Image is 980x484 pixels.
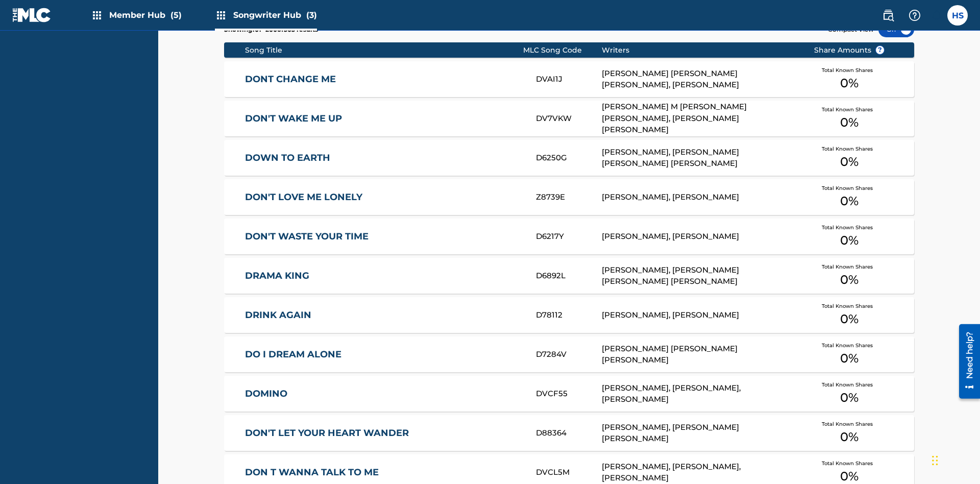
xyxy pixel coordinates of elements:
div: [PERSON_NAME], [PERSON_NAME] [PERSON_NAME] [PERSON_NAME] [602,147,798,170]
div: Song Title [245,45,523,56]
span: (5) [170,10,182,20]
div: [PERSON_NAME], [PERSON_NAME] [602,231,798,243]
div: [PERSON_NAME], [PERSON_NAME], [PERSON_NAME] [602,382,798,405]
div: Drag [932,445,938,476]
a: DOMINO [245,388,523,400]
span: Songwriter Hub [233,9,317,21]
span: Total Known Shares [822,224,877,231]
div: [PERSON_NAME] M [PERSON_NAME] [PERSON_NAME], [PERSON_NAME] [PERSON_NAME] [602,101,798,136]
div: DV7VKW [536,113,601,125]
div: D78112 [536,309,601,321]
div: MLC Song Code [523,45,602,56]
div: Help [904,5,925,26]
div: D6892L [536,270,601,282]
div: Z8739E [536,191,601,203]
div: [PERSON_NAME] [PERSON_NAME] [PERSON_NAME] [602,343,798,366]
span: Total Known Shares [822,184,877,192]
span: 0 % [840,192,859,210]
div: [PERSON_NAME], [PERSON_NAME] [PERSON_NAME] [602,422,798,445]
div: Notifications [931,10,941,20]
div: D7284V [536,349,601,360]
span: Member Hub [109,9,182,21]
span: 0 % [840,428,859,446]
span: Total Known Shares [822,263,877,271]
div: [PERSON_NAME], [PERSON_NAME] [602,309,798,321]
a: DON'T WAKE ME UP [245,113,523,125]
div: Writers [602,45,798,56]
span: 0 % [840,271,859,289]
span: (3) [306,10,317,20]
img: MLC Logo [12,8,52,22]
a: DOWN TO EARTH [245,152,523,164]
span: Total Known Shares [822,459,877,467]
a: Public Search [878,5,898,26]
div: D88364 [536,427,601,439]
a: DON T WANNA TALK TO ME [245,467,523,478]
span: 0 % [840,153,859,171]
span: 0 % [840,310,859,328]
img: Top Rightsholders [215,9,227,21]
div: [PERSON_NAME] [PERSON_NAME] [PERSON_NAME], [PERSON_NAME] [602,68,798,91]
a: DON'T LET YOUR HEART WANDER [245,427,523,439]
span: ? [876,46,884,54]
span: Total Known Shares [822,145,877,153]
img: Top Rightsholders [91,9,103,21]
a: DO I DREAM ALONE [245,349,523,360]
div: DVCL5M [536,467,601,478]
div: DVCF55 [536,388,601,400]
span: 0 % [840,231,859,250]
span: Total Known Shares [822,302,877,310]
span: 0 % [840,389,859,407]
div: D6217Y [536,231,601,243]
span: Total Known Shares [822,106,877,113]
span: Total Known Shares [822,66,877,74]
div: User Menu [947,5,968,26]
a: DRAMA KING [245,270,523,282]
span: Total Known Shares [822,420,877,428]
img: search [882,9,894,21]
iframe: Chat Widget [929,435,980,484]
img: help [909,9,921,21]
div: D6250G [536,152,601,164]
span: 0 % [840,349,859,368]
span: 0 % [840,113,859,132]
a: DON'T WASTE YOUR TIME [245,231,523,243]
a: DON'T LOVE ME LONELY [245,191,523,203]
div: DVAI1J [536,74,601,85]
iframe: Resource Center [951,320,980,404]
div: [PERSON_NAME], [PERSON_NAME] [602,191,798,203]
div: [PERSON_NAME], [PERSON_NAME] [PERSON_NAME] [PERSON_NAME] [602,264,798,287]
span: Total Known Shares [822,381,877,389]
a: DONT CHANGE ME [245,74,523,85]
a: DRINK AGAIN [245,309,523,321]
span: Total Known Shares [822,342,877,349]
span: 0 % [840,74,859,92]
span: Share Amounts [814,45,885,56]
div: [PERSON_NAME], [PERSON_NAME], [PERSON_NAME] [602,461,798,484]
